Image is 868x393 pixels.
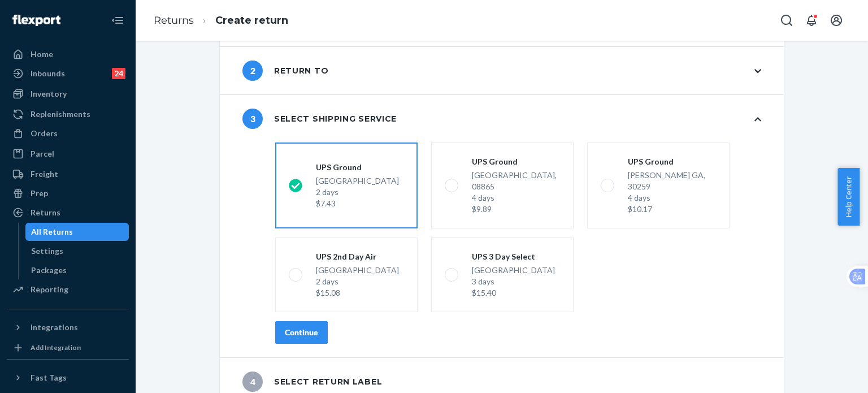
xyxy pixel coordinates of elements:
button: Help Center [837,168,860,226]
div: Return to [242,61,328,81]
button: Close Navigation [106,9,129,32]
div: Continue [285,327,318,338]
div: Freight [31,169,58,180]
span: 4 [242,372,263,392]
div: Inventory [31,88,67,100]
a: Returns [154,14,194,27]
div: Reporting [31,284,68,295]
div: Select shipping service [242,109,397,129]
div: Packages [31,265,67,276]
img: Flexport logo [12,15,60,26]
div: $15.08 [316,287,399,299]
div: Add Integration [31,343,81,352]
div: Returns [31,207,60,218]
div: 4 days [472,192,560,204]
a: Replenishments [7,105,129,123]
div: Replenishments [31,109,90,120]
a: Inventory [7,85,129,103]
a: Add Integration [7,341,129,355]
div: Home [31,49,53,60]
div: $15.40 [472,287,555,299]
a: Home [7,45,129,63]
div: Prep [31,188,48,199]
button: Open account menu [825,9,848,32]
a: Inbounds24 [7,64,129,83]
div: Parcel [31,148,54,159]
button: Open notifications [800,9,823,32]
button: Integrations [7,318,129,336]
div: [GEOGRAPHIC_DATA] [472,265,555,299]
span: 3 [242,109,263,129]
div: Fast Tags [31,372,67,383]
div: Inbounds [31,68,65,79]
span: 2 [242,61,263,81]
div: $9.89 [472,204,560,215]
a: All Returns [25,223,129,241]
div: 24 [112,68,125,79]
a: Parcel [7,145,129,163]
div: UPS Ground [316,162,399,173]
a: Settings [25,242,129,260]
div: Integrations [31,322,78,333]
a: Freight [7,165,129,183]
div: 4 days [628,192,716,204]
div: 2 days [316,187,399,198]
a: Create return [215,14,288,27]
div: All Returns [31,226,73,237]
div: UPS 3 Day Select [472,251,555,262]
div: Orders [31,128,58,139]
ol: breadcrumbs [145,4,297,37]
div: [PERSON_NAME] GA, 30259 [628,170,716,215]
div: 2 days [316,276,399,287]
div: UPS Ground [628,156,716,167]
button: Fast Tags [7,369,129,387]
a: Returns [7,204,129,222]
a: Packages [25,261,129,279]
button: Continue [275,321,328,344]
div: UPS Ground [472,156,560,167]
div: UPS 2nd Day Air [316,251,399,262]
a: Reporting [7,280,129,299]
div: $7.43 [316,198,399,209]
a: Prep [7,184,129,202]
div: [GEOGRAPHIC_DATA] [316,175,399,209]
div: [GEOGRAPHIC_DATA], 08865 [472,170,560,215]
a: Orders [7,124,129,142]
div: Settings [31,245,63,257]
div: $10.17 [628,204,716,215]
button: Open Search Box [775,9,798,32]
div: [GEOGRAPHIC_DATA] [316,265,399,299]
div: Select return label [242,372,382,392]
div: 3 days [472,276,555,287]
